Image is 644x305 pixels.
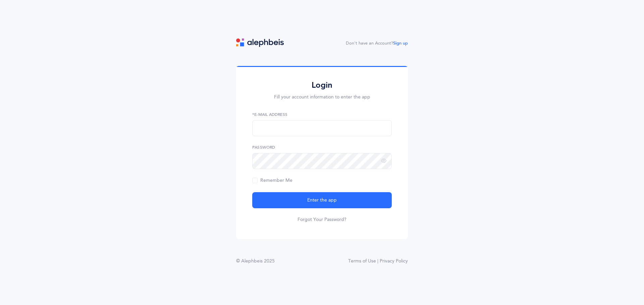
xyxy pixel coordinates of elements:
span: Remember Me [252,178,292,183]
a: Sign up [393,41,408,46]
span: Enter the app [307,197,337,204]
label: Password [252,144,392,150]
img: logo.svg [236,39,284,47]
h2: Login [252,80,392,90]
button: Enter the app [252,192,392,208]
div: Don't have an Account? [346,40,408,47]
div: © Alephbeis 2025 [236,258,275,265]
p: Fill your account information to enter the app [252,94,392,101]
a: Terms of Use | Privacy Policy [348,258,408,265]
a: Forgot Your Password? [298,216,346,223]
label: *E-Mail Address [252,111,392,118]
